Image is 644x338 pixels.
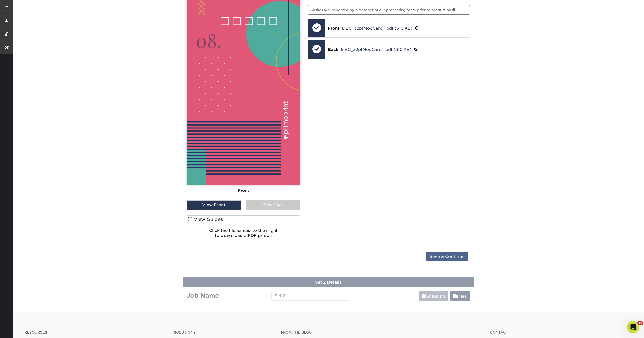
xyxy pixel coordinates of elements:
span: shipping [422,294,426,299]
a: Shipping [419,291,448,301]
a: 8.BC_32ptModCard 1.pdf (610 KB) [342,26,412,31]
a: Contact [490,330,632,335]
h4: From the Blog [281,330,477,335]
h4: Resources [24,330,166,335]
div: View Back [246,200,300,210]
h6: Click the file names to the right to download a PDF proof. [187,228,300,241]
a: 8.BC_32ptModCard 1.pdf (610 KB) [341,47,411,52]
span: Back: [328,47,340,52]
span: Front: [328,26,341,31]
h4: Solutions [174,330,273,335]
p: All files are inspected by a member of our processing team prior to production. [308,5,470,15]
label: View Guides [187,215,300,223]
iframe: Intercom live chat [627,321,639,333]
div: View Front [187,200,241,210]
div: Front [187,185,300,196]
input: Save & Continue [426,252,468,261]
span: 10 [637,321,643,325]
